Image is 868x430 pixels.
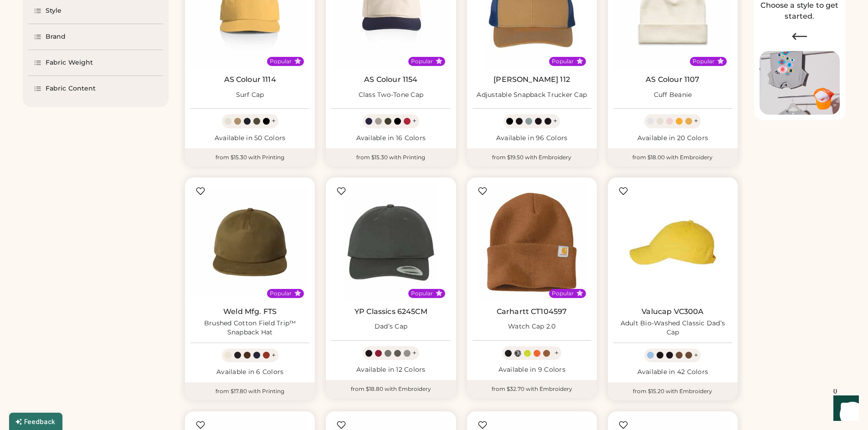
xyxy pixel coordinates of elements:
div: Watch Cap 2.0 [508,322,555,331]
a: AS Colour 1114 [224,75,276,84]
img: YP Classics 6245CM Dad’s Cap [331,183,450,302]
div: Available in 9 Colors [473,365,591,374]
div: from $15.30 with Printing [185,148,315,167]
div: + [553,116,557,126]
div: + [272,116,276,126]
div: Popular [270,290,292,297]
div: + [694,350,698,360]
button: Popular Style [294,58,301,65]
div: + [555,348,559,358]
div: Surf Cap [236,91,264,100]
a: Carhartt CT104597 [497,307,567,316]
div: Popular [411,58,433,65]
a: AS Colour 1154 [364,75,417,84]
img: Valucap VC300A Adult Bio-Washed Classic Dad’s Cap [613,183,732,302]
iframe: Front Chat [825,389,864,428]
div: from $32.70 with Embroidery [467,380,597,398]
div: Available in 6 Colors [190,368,309,377]
div: Cuff Beanie [654,91,692,100]
div: Available in 96 Colors [473,134,591,143]
div: Adjustable Snapback Trucker Cap [477,91,587,100]
button: Popular Style [717,58,724,65]
div: Available in 16 Colors [331,134,450,143]
button: Popular Style [576,58,583,65]
div: from $15.20 with Embroidery [608,382,738,400]
div: Adult Bio-Washed Classic Dad’s Cap [613,319,732,337]
div: Available in 42 Colors [613,368,732,377]
a: Valucap VC300A [642,307,704,316]
div: from $19.50 with Embroidery [467,148,597,167]
div: Style [46,6,62,15]
img: Image of Lisa Congdon Eye Print on T-Shirt and Hat [760,51,840,115]
div: Brushed Cotton Field Trip™ Snapback Hat [190,319,309,337]
div: Popular [270,58,292,65]
div: from $15.30 with Printing [326,148,456,167]
div: Fabric Weight [46,58,93,67]
div: Popular [411,290,433,297]
a: AS Colour 1107 [646,75,699,84]
div: Available in 50 Colors [190,134,309,143]
img: Weld Mfg. FTS Brushed Cotton Field Trip™ Snapback Hat [190,183,309,302]
button: Popular Style [294,290,301,297]
div: from $18.00 with Embroidery [608,148,738,167]
div: + [272,350,276,360]
a: Weld Mfg. FTS [223,307,277,316]
div: from $18.80 with Embroidery [326,380,456,398]
div: Available in 20 Colors [613,134,732,143]
button: Popular Style [436,290,442,297]
a: YP Classics 6245CM [354,307,427,316]
a: [PERSON_NAME] 112 [493,75,570,84]
div: Class Two-Tone Cap [359,91,424,100]
div: Fabric Content [46,84,96,93]
button: Popular Style [436,58,442,65]
div: Popular [693,58,714,65]
button: Popular Style [576,290,583,297]
img: Carhartt CT104597 Watch Cap 2.0 [473,183,591,302]
div: Dad’s Cap [375,322,407,331]
div: Popular [552,58,574,65]
div: + [412,116,416,126]
div: Available in 12 Colors [331,365,450,374]
div: Popular [552,290,574,297]
div: + [412,348,416,358]
div: + [694,116,698,126]
div: from $17.80 with Printing [185,382,315,400]
div: Brand [46,32,66,41]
